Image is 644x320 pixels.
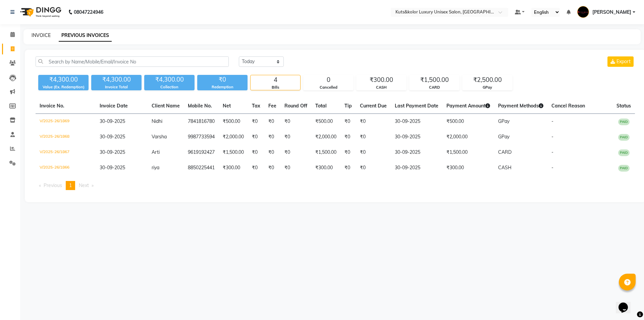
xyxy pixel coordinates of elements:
[74,3,103,21] b: 08047224946
[340,160,356,176] td: ₹0
[152,149,160,155] span: Arti
[91,75,142,84] div: ₹4,300.00
[391,160,442,176] td: 30-09-2025
[36,129,96,145] td: V/2025-26/1868
[311,160,340,176] td: ₹300.00
[340,114,356,130] td: ₹0
[356,145,391,160] td: ₹0
[268,103,276,109] span: Fee
[551,118,553,124] span: -
[498,103,543,109] span: Payment Methods
[304,75,353,85] div: 0
[188,103,212,109] span: Mobile No.
[446,103,490,109] span: Payment Amount
[410,75,459,85] div: ₹1,500.00
[463,85,512,90] div: GPay
[100,134,125,140] span: 30-09-2025
[391,114,442,130] td: 30-09-2025
[356,114,391,130] td: ₹0
[315,103,327,109] span: Total
[592,9,631,16] span: [PERSON_NAME]
[36,160,96,176] td: V/2025-26/1866
[551,134,553,140] span: -
[357,85,406,90] div: CASH
[311,145,340,160] td: ₹1,500.00
[100,165,125,171] span: 30-09-2025
[410,85,459,90] div: CARD
[280,145,311,160] td: ₹0
[91,84,142,90] div: Invoice Total
[356,160,391,176] td: ₹0
[340,129,356,145] td: ₹0
[36,145,96,160] td: V/2025-26/1867
[551,103,585,109] span: Cancel Reason
[184,160,219,176] td: 8850225441
[616,293,637,313] iframe: chat widget
[17,3,63,21] img: logo
[551,149,553,155] span: -
[618,165,630,172] span: PAID
[311,129,340,145] td: ₹2,000.00
[264,129,280,145] td: ₹0
[356,129,391,145] td: ₹0
[223,103,231,109] span: Net
[219,160,248,176] td: ₹300.00
[79,182,89,188] span: Next
[69,182,72,188] span: 1
[616,103,631,109] span: Status
[219,145,248,160] td: ₹1,500.00
[248,129,264,145] td: ₹0
[498,165,512,171] span: CASH
[344,103,352,109] span: Tip
[219,129,248,145] td: ₹2,000.00
[144,84,195,90] div: Collection
[618,134,630,141] span: PAID
[144,75,195,84] div: ₹4,300.00
[360,103,387,109] span: Current Due
[357,75,406,85] div: ₹300.00
[100,118,125,124] span: 30-09-2025
[463,75,512,85] div: ₹2,500.00
[442,129,494,145] td: ₹2,000.00
[184,129,219,145] td: 9987733594
[152,134,167,140] span: Varsha
[498,118,509,124] span: GPay
[36,181,635,190] nav: Pagination
[284,103,307,109] span: Round Off
[152,165,159,171] span: riya
[152,118,162,124] span: Nidhi
[100,149,125,155] span: 30-09-2025
[40,103,64,109] span: Invoice No.
[184,114,219,130] td: 7841816780
[219,114,248,130] td: ₹500.00
[618,149,630,156] span: PAID
[264,160,280,176] td: ₹0
[551,165,553,171] span: -
[251,75,300,85] div: 4
[38,75,89,84] div: ₹4,300.00
[59,30,112,42] a: PREVIOUS INVOICES
[442,114,494,130] td: ₹500.00
[395,103,438,109] span: Last Payment Date
[32,32,51,38] a: INVOICE
[311,114,340,130] td: ₹500.00
[248,145,264,160] td: ₹0
[280,114,311,130] td: ₹0
[498,149,512,155] span: CARD
[152,103,180,109] span: Client Name
[197,75,248,84] div: ₹0
[340,145,356,160] td: ₹0
[442,160,494,176] td: ₹300.00
[184,145,219,160] td: 9619192427
[498,134,509,140] span: GPay
[36,56,229,67] input: Search by Name/Mobile/Email/Invoice No
[197,84,248,90] div: Redemption
[304,85,353,90] div: Cancelled
[100,103,128,109] span: Invoice Date
[607,56,634,67] button: Export
[248,114,264,130] td: ₹0
[618,119,630,125] span: PAID
[577,6,589,18] img: Jasim Ansari
[391,129,442,145] td: 30-09-2025
[36,114,96,130] td: V/2025-26/1869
